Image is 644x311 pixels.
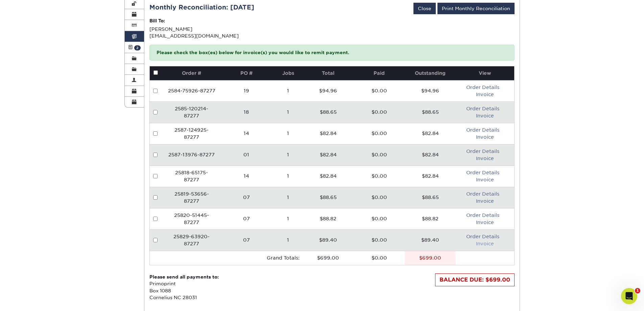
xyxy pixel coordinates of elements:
[273,187,303,208] td: 1
[149,45,515,60] p: Please check the box(es) below for invoice(s) you would like to remit payment.
[273,66,303,80] th: Jobs
[273,144,303,165] td: 1
[219,165,274,187] td: 14
[149,17,515,39] div: [PERSON_NAME] [EMAIL_ADDRESS][DOMAIN_NAME]
[219,208,274,229] td: 07
[621,288,637,304] iframe: Intercom live chat
[466,149,499,154] a: Order Details
[476,177,494,182] a: Invoice
[354,102,405,123] td: $0.00
[405,208,456,229] td: $88.82
[303,102,354,123] td: $88.65
[466,234,499,239] a: Order Details
[303,208,354,229] td: $88.82
[476,220,494,225] a: Invoice
[164,208,219,229] td: 25820-51445-87277
[273,102,303,123] td: 1
[354,123,405,144] td: $0.00
[303,123,354,144] td: $82.84
[219,80,274,102] td: 19
[437,3,515,14] a: Print Monthly Reconciliation
[273,123,303,144] td: 1
[405,165,456,187] td: $82.84
[273,80,303,102] td: 1
[435,273,515,286] div: BALANCE DUE: $699.00
[164,102,219,123] td: 2585-120214-87277
[354,229,405,251] td: $0.00
[303,80,354,102] td: $94.96
[476,241,494,246] a: Invoice
[405,229,456,251] td: $89.40
[164,80,219,102] td: 2584-75926-87277
[354,144,405,165] td: $0.00
[476,198,494,204] a: Invoice
[164,123,219,144] td: 2587-124925-87277
[164,187,219,208] td: 25819-53656-87277
[354,208,405,229] td: $0.00
[273,165,303,187] td: 1
[164,229,219,251] td: 25829-63920-87277
[164,165,219,187] td: 25818-65175-87277
[303,66,354,80] th: Total
[405,123,456,144] td: $82.84
[476,134,494,140] a: Invoice
[466,106,499,111] a: Order Details
[466,191,499,197] a: Order Details
[466,213,499,218] a: Order Details
[413,3,436,14] a: Close
[405,66,456,80] th: Outstanding
[219,144,274,165] td: 01
[354,66,405,80] th: Paid
[405,80,456,102] td: $94.96
[476,156,494,161] a: Invoice
[466,170,499,175] a: Order Details
[149,274,219,280] strong: Please send all payments to:
[149,17,515,24] p: Bill To:
[164,66,219,80] th: Order #
[303,144,354,165] td: $82.84
[219,102,274,123] td: 18
[476,92,494,97] a: Invoice
[219,229,274,251] td: 07
[354,165,405,187] td: $0.00
[303,187,354,208] td: $88.65
[219,123,274,144] td: 14
[405,102,456,123] td: $88.65
[405,187,456,208] td: $88.65
[273,208,303,229] td: 1
[466,127,499,133] a: Order Details
[164,144,219,165] td: 2587-13976-87277
[635,288,640,293] span: 1
[125,42,144,53] a: 2
[466,85,499,90] a: Order Details
[153,70,158,75] input: Pay all invoices
[273,229,303,251] td: 1
[219,187,274,208] td: 07
[354,80,405,102] td: $0.00
[303,251,354,265] td: $699.00
[476,113,494,118] a: Invoice
[149,273,219,301] p: Primoprint Box 1088 Cornelius NC 28031
[303,229,354,251] td: $89.40
[219,66,274,80] th: PO #
[303,165,354,187] td: $82.84
[134,45,141,50] span: 2
[419,255,441,261] stong: $699.00
[456,66,514,80] th: View
[164,251,303,265] td: Grand Totals:
[149,3,254,12] div: Monthly Reconciliation: [DATE]
[354,251,405,265] td: $0.00
[405,144,456,165] td: $82.84
[354,187,405,208] td: $0.00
